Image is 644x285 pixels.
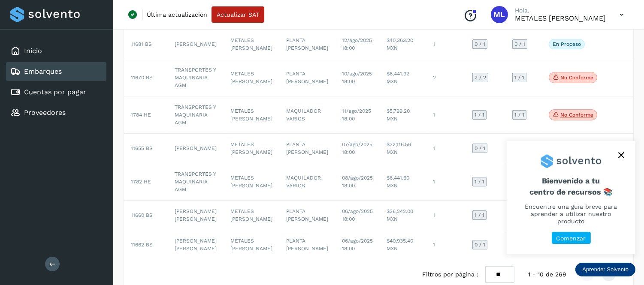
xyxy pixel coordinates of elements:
[615,149,628,162] button: close,
[279,230,335,259] td: PLANTA [PERSON_NAME]
[475,75,486,80] span: 2 / 2
[582,266,629,273] p: Aprender Solvento
[147,11,207,18] p: Última actualización
[168,96,224,134] td: TRANSPORTES Y MAQUINARIA AGM
[24,67,62,75] a: Embarques
[517,176,625,196] span: Bienvenido a tu
[24,108,66,117] a: Proveedores
[528,270,566,279] span: 1 - 10 de 269
[575,263,635,276] div: Aprender Solvento
[515,14,606,22] p: METALES LOZANO
[131,242,153,248] span: 11662 BS
[217,12,259,18] span: Actualizar SAT
[426,201,466,230] td: 1
[475,42,485,47] span: 0 / 1
[224,230,279,259] td: METALES [PERSON_NAME]
[212,6,264,23] button: Actualizar SAT
[224,163,279,201] td: METALES [PERSON_NAME]
[380,134,426,163] td: $32,116.56 MXN
[426,230,466,259] td: 1
[168,30,224,59] td: [PERSON_NAME]
[168,230,224,259] td: [PERSON_NAME] [PERSON_NAME]
[6,83,106,102] div: Cuentas por pagar
[342,71,372,84] span: 10/ago/2025 18:00
[422,270,478,279] span: Filtros por página :
[553,41,581,47] p: En proceso
[517,203,625,225] p: Encuentre una guía breve para aprender a utilizar nuestro producto
[515,7,606,14] p: Hola,
[380,30,426,59] td: $40,363.20 MXN
[475,242,485,247] span: 0 / 1
[342,37,372,51] span: 12/ago/2025 18:00
[426,163,466,201] td: 1
[6,62,106,81] div: Embarques
[507,141,635,254] div: Aprender Solvento
[131,75,153,81] span: 11670 BS
[426,134,466,163] td: 1
[560,112,593,118] p: No conforme
[475,179,484,184] span: 1 / 1
[342,141,372,155] span: 07/ago/2025 18:00
[131,212,153,218] span: 11660 BS
[224,96,279,134] td: METALES [PERSON_NAME]
[342,238,373,252] span: 06/ago/2025 18:00
[342,208,373,222] span: 06/ago/2025 18:00
[426,30,466,59] td: 1
[131,179,151,185] span: 1782 HE
[131,41,152,47] span: 11681 BS
[380,163,426,201] td: $6,441.60 MXN
[279,59,335,96] td: PLANTA [PERSON_NAME]
[475,112,484,117] span: 1 / 1
[517,187,625,197] p: centro de recursos 📚
[426,96,466,134] td: 1
[279,134,335,163] td: PLANTA [PERSON_NAME]
[514,75,524,80] span: 1 / 1
[279,96,335,134] td: MAQUILADOR VARIOS
[342,108,371,122] span: 11/ago/2025 18:00
[552,232,591,244] button: Comenzar
[168,59,224,96] td: TRANSPORTES Y MAQUINARIA AGM
[380,230,426,259] td: $40,935.40 MXN
[224,59,279,96] td: METALES [PERSON_NAME]
[224,30,279,59] td: METALES [PERSON_NAME]
[168,163,224,201] td: TRANSPORTES Y MAQUINARIA AGM
[475,146,485,151] span: 0 / 1
[342,175,373,189] span: 08/ago/2025 18:00
[224,134,279,163] td: METALES [PERSON_NAME]
[6,103,106,122] div: Proveedores
[279,201,335,230] td: PLANTA [PERSON_NAME]
[426,59,466,96] td: 2
[380,59,426,96] td: $6,441.92 MXN
[279,30,335,59] td: PLANTA [PERSON_NAME]
[514,112,524,117] span: 1 / 1
[6,42,106,60] div: Inicio
[475,213,484,218] span: 1 / 1
[380,201,426,230] td: $36,242.00 MXN
[556,235,586,242] p: Comenzar
[224,201,279,230] td: METALES [PERSON_NAME]
[131,145,153,151] span: 11655 BS
[168,134,224,163] td: [PERSON_NAME]
[560,75,593,81] p: No conforme
[24,88,86,96] a: Cuentas por pagar
[24,47,42,55] a: Inicio
[279,163,335,201] td: MAQUILADOR VARIOS
[131,112,151,118] span: 1784 HE
[168,201,224,230] td: [PERSON_NAME] [PERSON_NAME]
[380,96,426,134] td: $5,799.20 MXN
[514,42,525,47] span: 0 / 1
